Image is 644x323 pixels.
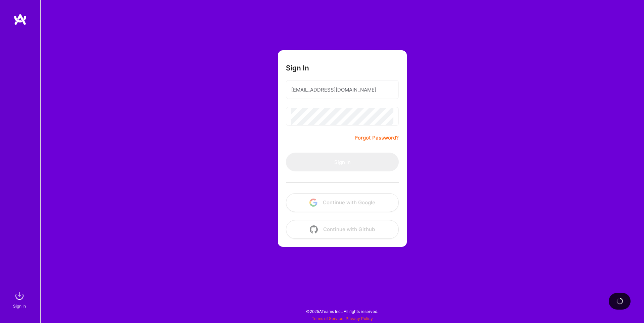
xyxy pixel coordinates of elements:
[286,220,399,239] button: Continue with Github
[286,153,399,171] button: Sign In
[312,316,343,321] a: Terms of Service
[286,64,309,72] h3: Sign In
[312,316,373,321] span: |
[14,289,26,310] a: sign inSign In
[40,303,644,320] div: © 2025 ATeams Inc., All rights reserved.
[291,81,393,98] input: Email...
[355,134,399,142] a: Forgot Password?
[310,225,318,233] img: icon
[616,298,623,305] img: loading
[13,289,26,303] img: sign in
[13,303,26,310] div: Sign In
[286,193,399,212] button: Continue with Google
[309,199,317,207] img: icon
[13,13,27,25] img: logo
[346,316,373,321] a: Privacy Policy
